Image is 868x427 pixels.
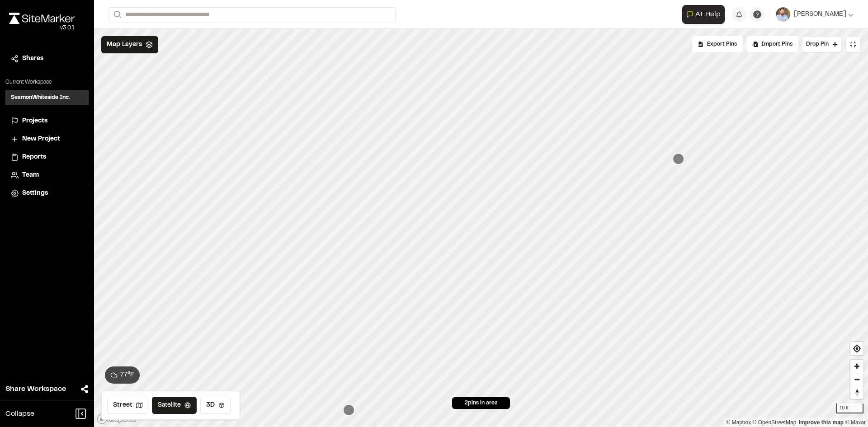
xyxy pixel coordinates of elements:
[11,188,83,198] a: Settings
[682,5,725,24] button: Open AI Assistant
[850,373,863,386] span: Zoom out
[107,397,148,414] button: Street
[5,78,89,86] p: Current Workspace
[845,419,866,426] a: Maxar
[105,366,140,384] button: 77°F
[850,373,863,386] button: Zoom out
[11,152,83,162] a: Reports
[753,419,797,426] a: OpenStreetMap
[776,7,854,22] button: [PERSON_NAME]
[343,404,355,416] div: Map marker
[799,419,844,426] a: Map feedback
[464,399,498,407] span: 2 pins in area
[97,414,137,424] a: Mapbox logo
[11,116,83,126] a: Projects
[120,370,134,380] span: 77 ° F
[692,36,743,52] div: No pins available to export
[108,7,125,22] button: Search
[11,54,83,64] a: Shares
[200,397,231,414] button: 3D
[22,134,60,144] span: New Project
[806,40,829,48] span: Drop Pin
[802,36,842,52] button: Drop Pin
[836,404,863,413] div: 10 ft
[850,386,863,399] button: Reset bearing to north
[726,419,751,426] a: Mapbox
[11,170,83,180] a: Team
[22,188,48,198] span: Settings
[94,29,868,427] canvas: Map
[152,397,197,414] button: Satellite
[9,24,75,32] div: Oh geez...please don't...
[761,40,793,48] span: Import Pins
[682,5,728,24] div: Open AI Assistant
[22,170,39,180] span: Team
[11,94,70,102] h3: SeamonWhiteside Inc.
[850,342,863,355] button: Find my location
[850,360,863,373] button: Zoom in
[22,116,47,126] span: Projects
[850,386,863,399] span: Reset bearing to north
[5,384,66,394] span: Share Workspace
[5,408,34,419] span: Collapse
[11,134,83,144] a: New Project
[776,7,790,22] img: User
[22,152,46,162] span: Reports
[794,9,846,19] span: [PERSON_NAME]
[707,40,737,48] span: Export Pins
[107,40,142,50] span: Map Layers
[9,13,75,24] img: rebrand.png
[22,54,43,64] span: Shares
[673,153,684,165] div: Map marker
[695,9,721,20] span: AI Help
[746,36,798,52] div: Import Pins into your project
